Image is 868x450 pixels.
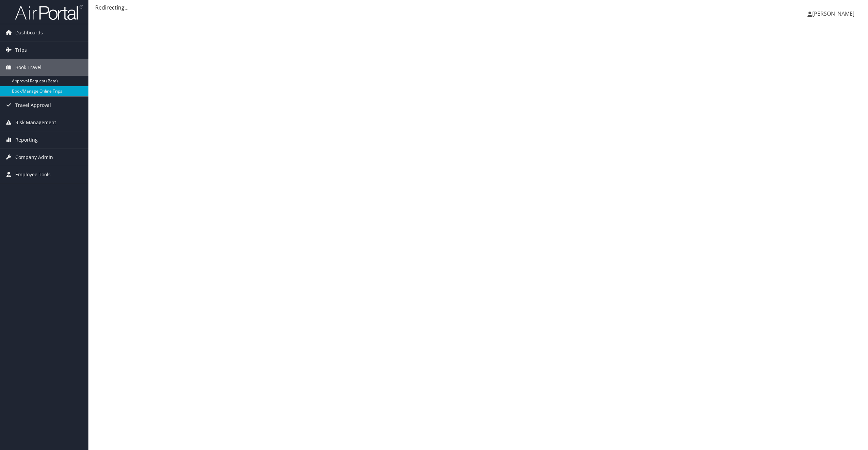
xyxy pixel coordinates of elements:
[15,166,51,183] span: Employee Tools
[15,24,43,41] span: Dashboards
[15,4,83,20] img: airportal-logo.png
[15,131,38,148] span: Reporting
[812,10,854,17] span: [PERSON_NAME]
[15,97,51,114] span: Travel Approval
[15,42,27,59] span: Trips
[95,3,861,12] div: Redirecting...
[15,149,53,166] span: Company Admin
[807,3,861,24] a: [PERSON_NAME]
[15,114,56,131] span: Risk Management
[15,59,41,76] span: Book Travel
